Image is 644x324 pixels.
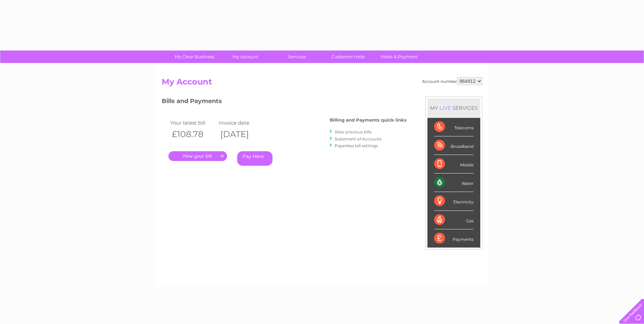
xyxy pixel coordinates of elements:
div: LIVE [438,105,452,111]
a: View previous bills [334,129,372,134]
h4: Billing and Payments quick links [330,118,407,123]
div: Gas [434,211,474,229]
a: Make A Payment [372,51,427,63]
a: Statement of Accounts [334,136,382,141]
div: MY SERVICES [427,98,480,118]
a: . [168,151,227,161]
div: Water [434,173,474,192]
th: [DATE] [217,127,265,141]
div: Telecoms [434,118,474,136]
td: Your latest bill [168,118,217,127]
div: Account number [422,77,482,85]
a: Services [269,51,325,63]
h2: My Account [162,77,482,90]
td: Invoice date [217,118,265,127]
a: My Clear Business [167,51,222,63]
div: Electricity [434,192,474,210]
h3: Bills and Payments [162,96,407,108]
a: Pay Here [237,151,272,166]
div: Mobile [434,155,474,173]
a: Customer Help [320,51,376,63]
div: Payments [434,229,474,248]
a: Paperless bill settings [334,143,378,148]
a: My Account [218,51,273,63]
div: Broadband [434,136,474,155]
th: £108.78 [168,127,217,141]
